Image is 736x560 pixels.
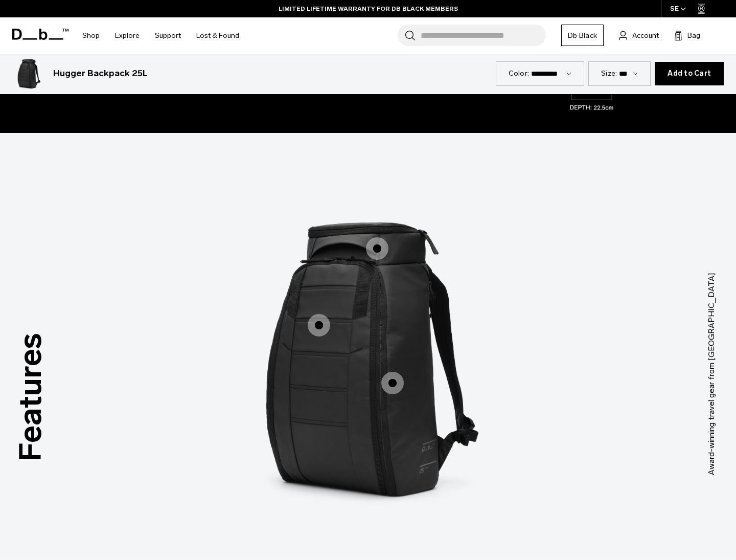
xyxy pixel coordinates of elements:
a: Account [619,29,659,41]
a: LIMITED LIFETIME WARRANTY FOR DB BLACK MEMBERS [279,4,458,13]
button: Bag [674,29,700,41]
a: Shop [82,17,100,54]
a: Db Black [561,25,604,46]
img: Hugger Backpack 25L Black Out [12,57,45,90]
label: Color: [509,68,530,79]
a: Support [155,17,181,54]
nav: Main Navigation [75,17,247,54]
h3: Hugger Backpack 25L [53,67,148,80]
h3: Features [7,333,54,461]
a: Lost & Found [196,17,239,54]
button: Add to Cart [655,62,724,85]
span: Account [632,30,659,41]
label: Size: [601,68,617,79]
span: Add to Cart [668,70,711,78]
span: Bag [687,30,700,41]
a: Explore [115,17,140,54]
